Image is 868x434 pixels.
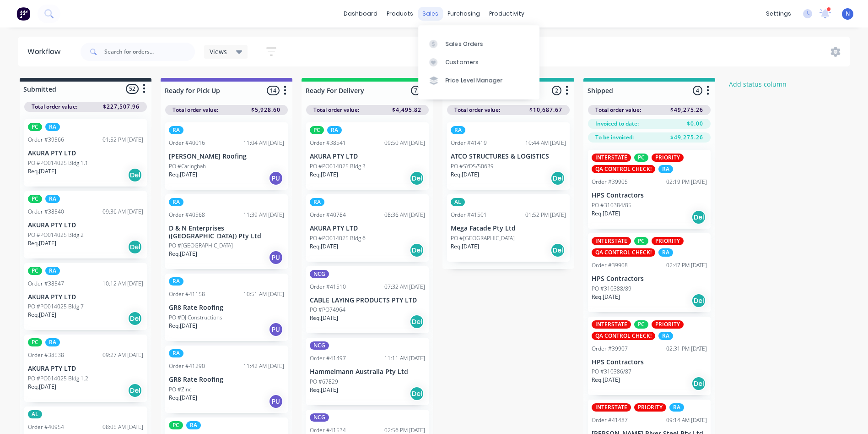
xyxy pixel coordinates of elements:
div: 08:36 AM [DATE] [384,211,425,219]
p: PO #PO014025 Bldg 7 [28,302,84,311]
p: Req. [DATE] [28,311,56,319]
div: INTERSTATEPCPRIORITYQA CONTROL CHECK!RAOrder #3990502:19 PM [DATE]HPS ContractorsPO #310384/85Req... [588,150,711,229]
div: Order #38538 [28,351,64,359]
span: $5,928.60 [251,106,280,114]
div: RAOrder #4115810:51 AM [DATE]GR8 Rate RoofingPO #DJ ConstructionsReq.[DATE]PU [165,274,288,341]
div: PU [269,322,283,337]
a: Customers [418,53,539,71]
p: Req. [DATE] [451,242,479,251]
p: Mega Facade Pty Ltd [451,225,566,232]
div: RAOrder #4141910:44 AM [DATE]ATCO STRUCTURES & LOGISTICSPO #SYDS/50639Req.[DATE]Del [447,122,570,190]
span: Total order value: [595,106,641,114]
div: RA [169,126,183,134]
p: Req. [DATE] [310,314,338,322]
div: Order #39566 [28,136,64,144]
p: Req. [DATE] [28,239,56,247]
div: Workflow [27,46,65,57]
p: Req. [DATE] [310,170,338,179]
div: Del [691,293,706,308]
div: NCG [310,270,329,278]
span: Total order value: [173,106,218,114]
p: PO #PO74964 [310,306,345,314]
div: PC [28,338,42,346]
div: RAOrder #4056811:39 AM [DATE]D & N Enterprises ([GEOGRAPHIC_DATA]) Pty LtdPO #[GEOGRAPHIC_DATA]Re... [165,194,288,269]
div: PU [269,250,283,265]
div: PU [269,394,283,409]
div: RA [169,349,183,357]
div: Del [550,171,565,186]
a: Price Level Manager [418,71,539,90]
p: AKURA PTY LTD [28,149,143,157]
p: Hammelmann Australia Pty Ltd [310,368,425,376]
span: $4,495.82 [392,106,421,114]
p: PO #SYDS/50639 [451,162,494,170]
div: RA [45,338,60,346]
div: INTERSTATE [592,237,631,245]
div: NCG [310,341,329,350]
p: AKURA PTY LTD [28,365,143,373]
div: PCRAOrder #3956601:52 PM [DATE]AKURA PTY LTDPO #PO014025 Bldg 1.1Req.[DATE]Del [24,119,147,187]
div: RA [669,403,684,412]
p: HPS Contractors [592,192,707,199]
p: Req. [DATE] [169,170,197,179]
span: Invoiced to date: [595,120,639,128]
p: Req. [DATE] [28,383,56,391]
p: Req. [DATE] [592,209,620,218]
div: Del [128,168,142,182]
div: NCGOrder #4149711:11 AM [DATE]Hammelmann Australia Pty LtdPO #67829Req.[DATE]Del [306,338,429,405]
div: 01:52 PM [DATE] [525,211,566,219]
p: AKURA PTY LTD [310,153,425,160]
div: PU [269,171,283,186]
div: 02:19 PM [DATE] [666,178,707,186]
p: Req. [DATE] [169,394,197,402]
img: Factory [16,7,30,21]
div: Order #38540 [28,208,64,216]
div: 10:12 AM [DATE] [102,280,143,288]
div: PC [169,421,183,429]
div: 02:47 PM [DATE] [666,261,707,269]
p: PO #DJ Constructions [169,313,222,322]
div: PC [634,237,648,245]
div: RA [169,277,183,286]
div: Del [128,383,142,398]
div: PC [634,154,648,162]
div: ALOrder #4150101:52 PM [DATE]Mega Facade Pty LtdPO #[GEOGRAPHIC_DATA]Req.[DATE]Del [447,194,570,262]
div: QA CONTROL CHECK! [592,332,655,340]
p: Req. [DATE] [310,386,338,394]
div: RA [310,198,324,206]
div: RAOrder #4001611:04 AM [DATE][PERSON_NAME] RoofingPO #CaringbahReq.[DATE]PU [165,122,288,190]
div: PC [28,267,42,275]
div: 11:39 AM [DATE] [243,211,284,219]
div: Del [410,386,424,401]
div: PRIORITY [652,237,684,245]
p: PO #310388/89 [592,285,631,293]
p: CABLE LAYING PRODUCTS PTY LTD [310,297,425,304]
span: Total order value: [32,103,77,111]
div: PC [310,126,324,134]
div: Order #41497 [310,354,346,363]
div: NCG [310,413,329,422]
div: Customers [446,58,479,66]
div: PCRAOrder #3854109:50 AM [DATE]AKURA PTY LTDPO #PO014025 Bldg 3Req.[DATE]Del [306,122,429,190]
div: Del [550,243,565,258]
div: PRIORITY [652,154,684,162]
p: AKURA PTY LTD [310,225,425,232]
div: Del [410,243,424,258]
p: Req. [DATE] [592,293,620,301]
p: PO #PO014025 Bldg 1.1 [28,159,88,167]
span: $49,275.26 [670,106,703,114]
div: Del [691,376,706,391]
div: Order #41487 [592,416,628,424]
div: Order #41419 [451,139,487,147]
div: PCRAOrder #3854710:12 AM [DATE]AKURA PTY LTDPO #PO014025 Bldg 7Req.[DATE]Del [24,263,147,330]
div: Order #40568 [169,211,205,219]
div: INTERSTATEPCPRIORITYQA CONTROL CHECK!RAOrder #3990702:31 PM [DATE]HPS ContractorsPO #310386/87Req... [588,317,711,396]
div: Order #38541 [310,139,346,147]
div: PRIORITY [652,320,684,329]
p: Req. [DATE] [592,376,620,384]
span: To be invoiced: [595,133,634,142]
div: Del [128,240,142,254]
div: PCRAOrder #3854009:36 AM [DATE]AKURA PTY LTDPO #PO014025 Bldg 2Req.[DATE]Del [24,191,147,258]
p: PO #PO014025 Bldg 3 [310,162,366,170]
span: $227,507.96 [103,103,140,111]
